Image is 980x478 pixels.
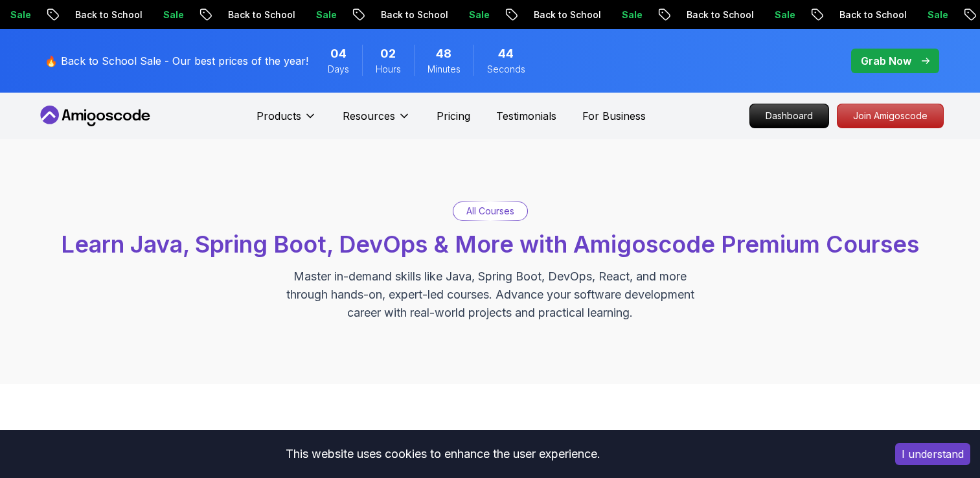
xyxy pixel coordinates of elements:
span: Minutes [427,63,461,76]
button: Accept cookies [895,443,970,465]
p: Products [256,108,301,124]
button: Products [256,108,317,134]
p: Grab Now [861,53,911,69]
span: 48 Minutes [436,45,451,63]
a: Pricing [437,108,470,124]
p: Sale [151,8,192,21]
p: Sale [915,8,957,21]
p: Sale [610,8,651,21]
span: 44 Seconds [498,45,514,63]
p: Back to School [674,8,762,21]
span: Learn Java, Spring Boot, DevOps & More with Amigoscode Premium Courses [61,230,919,258]
p: Back to School [369,8,457,21]
p: Sale [304,8,345,21]
p: Sale [457,8,498,21]
div: This website uses cookies to enhance the user experience. [10,440,876,468]
p: Back to School [521,8,610,21]
span: Seconds [487,63,525,76]
p: Dashboard [750,104,828,128]
span: 2 Hours [380,45,396,63]
p: Back to School [827,8,915,21]
a: Testimonials [496,108,556,124]
p: Join Amigoscode [838,104,943,128]
p: 🔥 Back to School Sale - Our best prices of the year! [45,53,308,69]
span: Days [328,63,349,76]
a: For Business [582,108,646,124]
p: All Courses [466,205,514,218]
p: Back to School [216,8,304,21]
p: Master in-demand skills like Java, Spring Boot, DevOps, React, and more through hands-on, expert-... [273,267,708,322]
button: Resources [343,108,411,134]
p: Sale [762,8,804,21]
a: Join Amigoscode [837,104,944,128]
span: 4 Days [330,45,347,63]
p: Back to School [63,8,151,21]
span: Hours [376,63,401,76]
p: Resources [343,108,395,124]
a: Dashboard [749,104,829,128]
